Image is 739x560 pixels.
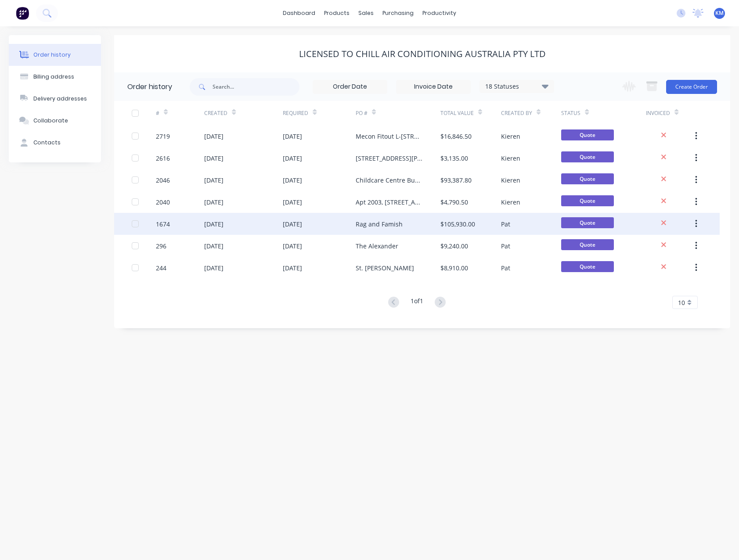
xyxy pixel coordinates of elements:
button: Order history [9,44,101,66]
div: $8,910.00 [440,263,468,273]
div: Created [204,101,283,125]
span: KM [715,9,724,17]
div: # [156,101,204,125]
div: [DATE] [283,154,302,163]
div: [DATE] [204,132,224,141]
div: Pat [501,241,510,251]
div: $9,240.00 [440,241,468,251]
div: Invoiced [646,109,670,117]
div: Total Value [440,101,501,125]
input: Order Date [313,80,387,93]
div: Childcare Centre Burwood [356,176,423,185]
span: Quote [561,217,614,228]
span: Quote [561,173,614,184]
div: 2040 [156,197,170,207]
div: Delivery addresses [33,95,87,103]
div: [DATE] [283,263,302,273]
div: Kieren [501,132,520,141]
div: Pat [501,263,510,273]
button: Create Order [666,80,717,94]
div: $105,930.00 [440,219,475,229]
div: Invoiced [646,101,694,125]
div: Order history [33,51,71,59]
input: Invoice Date [397,80,470,93]
div: Total Value [440,109,474,117]
div: Licensed to Chill Air Conditioning Australia Pty Ltd [299,49,546,59]
div: Required [283,109,308,117]
div: 2719 [156,132,170,141]
div: Billing address [33,73,74,81]
div: $4,790.50 [440,197,468,207]
div: Collaborate [33,117,68,125]
div: productivity [418,7,461,20]
div: [DATE] [204,154,224,163]
div: [DATE] [204,197,224,207]
button: Collaborate [9,110,101,132]
div: Created By [501,109,532,117]
div: Rag and Famish [356,219,403,229]
div: [DATE] [283,132,302,141]
div: sales [354,7,378,20]
button: Billing address [9,66,101,88]
span: Quote [561,239,614,250]
div: 1 of 1 [411,296,423,309]
div: $3,135.00 [440,154,468,163]
div: 1674 [156,219,170,229]
button: Contacts [9,132,101,154]
div: PO # [356,109,368,117]
span: Quote [561,261,614,272]
div: Contacts [33,139,61,147]
div: [DATE] [283,176,302,185]
div: Mecon Fitout L-[STREET_ADDRESS][PERSON_NAME] [356,132,423,141]
div: 2046 [156,176,170,185]
div: Required [283,101,355,125]
div: Kieren [501,154,520,163]
div: Kieren [501,176,520,185]
div: Created [204,109,227,117]
div: Status [561,101,646,125]
a: dashboard [278,7,320,20]
div: Status [561,109,580,117]
span: Quote [561,151,614,162]
div: PO # [356,101,440,125]
div: [STREET_ADDRESS][PERSON_NAME] 2015 [356,154,423,163]
img: Factory [16,7,29,20]
div: 244 [156,263,166,273]
div: 2616 [156,154,170,163]
div: [DATE] [204,219,224,229]
div: Order history [127,82,172,92]
div: Pat [501,219,510,229]
div: 296 [156,241,166,251]
div: purchasing [378,7,418,20]
div: 18 Statuses [480,82,554,91]
div: [DATE] [283,241,302,251]
div: $93,387.80 [440,176,472,185]
div: products [320,7,354,20]
div: [DATE] [283,197,302,207]
div: [DATE] [204,176,224,185]
span: 10 [678,298,685,307]
div: Kieren [501,197,520,207]
span: Quote [561,129,614,140]
div: Apt 2003, [STREET_ADDRESS] [356,197,423,207]
div: [DATE] [283,219,302,229]
div: The Alexander [356,241,398,251]
div: Created By [501,101,562,125]
input: Search... [213,78,299,96]
div: # [156,109,159,117]
span: Quote [561,195,614,206]
button: Delivery addresses [9,88,101,110]
div: [DATE] [204,263,224,273]
div: [DATE] [204,241,224,251]
div: $16,846.50 [440,132,472,141]
div: St. [PERSON_NAME] [356,263,414,273]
